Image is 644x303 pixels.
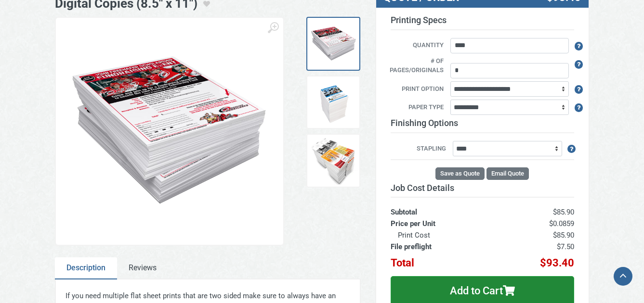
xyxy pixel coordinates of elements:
[383,102,449,113] label: Paper Type
[391,252,495,269] th: Total
[383,56,449,76] label: # of pages/originals
[391,15,574,30] h3: Printing Specs
[309,137,357,185] img: Copies
[66,27,274,235] img: Flyers
[55,257,117,279] a: Description
[391,241,495,252] th: File preflight
[309,78,357,126] img: Copies
[309,20,357,68] img: Flyers
[391,218,495,229] th: Price per Unit
[383,40,449,51] label: Quantity
[391,118,574,133] h3: Finishing Options
[391,229,495,241] th: Print Cost
[553,208,574,216] span: $85.90
[306,76,360,129] a: Copies
[486,167,529,180] button: Email Quote
[306,134,360,188] a: Copies
[391,144,451,154] label: Stapling
[549,219,574,228] span: $0.0859
[435,167,485,180] button: Save as Quote
[117,257,168,279] a: Reviews
[391,197,495,218] th: Subtotal
[557,242,574,251] span: $7.50
[391,183,574,193] h3: Job Cost Details
[540,257,574,269] span: $93.40
[306,17,360,71] a: Flyers
[383,84,449,95] label: Print Option
[553,231,574,240] span: $85.90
